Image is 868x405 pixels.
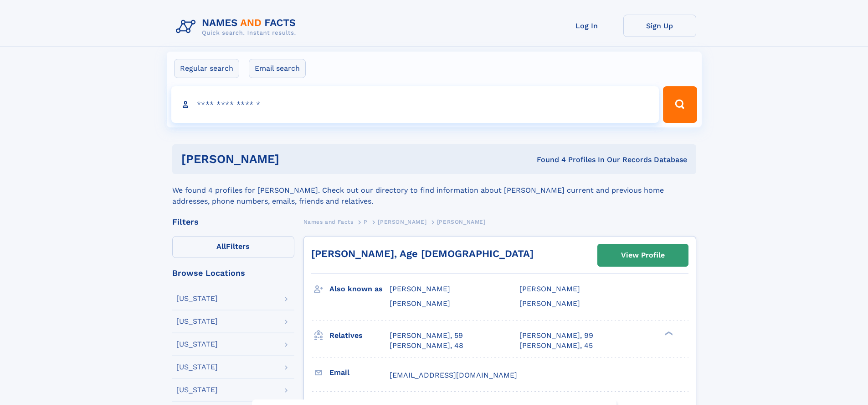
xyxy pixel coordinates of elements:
[378,219,426,225] span: [PERSON_NAME]
[172,269,294,277] div: Browse Locations
[621,245,665,266] div: View Profile
[598,244,688,266] a: View Profile
[176,318,218,325] div: [US_STATE]
[181,153,408,165] h1: [PERSON_NAME]
[329,365,390,380] h3: Email
[378,216,426,227] a: [PERSON_NAME]
[172,15,303,39] img: Logo Names and Facts
[519,299,580,308] span: [PERSON_NAME]
[408,155,687,165] div: Found 4 Profiles In Our Records Database
[519,331,593,341] a: [PERSON_NAME], 99
[364,216,368,227] a: P
[216,242,226,251] span: All
[176,386,218,394] div: [US_STATE]
[663,330,673,336] div: ❯
[390,284,450,293] span: [PERSON_NAME]
[172,218,294,226] div: Filters
[663,86,697,123] button: Search Button
[364,219,368,225] span: P
[519,284,580,293] span: [PERSON_NAME]
[174,59,239,78] label: Regular search
[390,371,517,379] span: [EMAIL_ADDRESS][DOMAIN_NAME]
[623,15,696,37] a: Sign Up
[390,341,463,351] a: [PERSON_NAME], 48
[437,219,486,225] span: [PERSON_NAME]
[176,363,218,371] div: [US_STATE]
[519,341,593,351] a: [PERSON_NAME], 45
[172,174,696,207] div: We found 4 profiles for [PERSON_NAME]. Check out our directory to find information about [PERSON_...
[311,248,534,259] a: [PERSON_NAME], Age [DEMOGRAPHIC_DATA]
[249,59,306,78] label: Email search
[176,295,218,302] div: [US_STATE]
[176,341,218,348] div: [US_STATE]
[550,15,623,37] a: Log In
[390,331,463,341] a: [PERSON_NAME], 59
[329,281,390,297] h3: Also known as
[171,86,659,123] input: search input
[172,236,294,258] label: Filters
[303,216,354,227] a: Names and Facts
[329,328,390,343] h3: Relatives
[390,299,450,308] span: [PERSON_NAME]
